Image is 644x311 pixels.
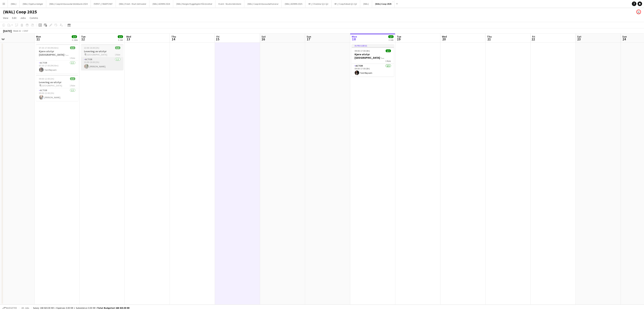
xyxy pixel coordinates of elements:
[72,35,77,38] span: 2/2
[352,44,394,47] div: In progress
[2,15,10,20] a: View
[244,0,282,8] button: (WAL) Coop Ambassadørhonorar
[532,35,535,38] span: Fri
[11,15,18,20] a: Edit
[70,46,75,49] span: 1/1
[116,0,149,8] button: (WAL) Fresh - Klart det koster
[72,38,78,41] div: 2 Jobs
[115,46,120,49] span: 1/1
[87,53,107,56] span: [GEOGRAPHIC_DATA]
[3,9,37,15] h1: (WAL) Coop 2025
[351,37,357,41] span: 18
[39,77,54,80] span: 09:00-12:00 (3h)
[352,44,394,77] app-job-card: In progress09:00-17:00 (8h)1/1Kjøre utstyr [GEOGRAPHIC_DATA] - [GEOGRAPHIC_DATA]1 RoleActor1/109:...
[532,37,535,41] span: 22
[216,37,219,41] span: 15
[33,306,129,309] div: Salary 168 820.00 KR + Expenses 0.00 KR + Subsistence 0.00 KR =
[91,0,116,8] button: EVENT // SNAPCHAT
[577,35,581,38] span: Sat
[442,35,447,38] span: Wed
[386,49,391,52] span: 1/1
[352,53,394,59] h3: Kjøre utstyr [GEOGRAPHIC_DATA] - [GEOGRAPHIC_DATA]
[441,37,447,41] span: 20
[3,29,12,33] div: [DATE]
[81,37,85,41] span: 12
[622,35,627,38] span: Sun
[12,16,16,20] span: Edit
[307,35,311,38] span: Sun
[355,49,370,52] span: 09:00-17:00 (8h)
[118,38,123,41] div: 1 Job
[261,37,266,41] span: 16
[352,35,357,38] span: Mon
[23,29,28,32] div: CEST
[173,0,215,8] button: (WAL) Norges Hyggeligste Håndverker
[36,61,78,74] app-card-role: Actor1/107:30-17:00 (9h30m)Tord Røysom
[6,307,17,309] span: Budgeted
[385,60,391,62] span: 1 Role
[622,37,627,41] span: 24
[84,46,99,49] span: 13:00-16:00 (3h)
[636,10,641,14] app-user-avatar: Frederick Bråthen
[39,46,59,49] span: 07:30-17:00 (9h30m)
[171,35,176,38] span: Thu
[70,77,75,80] span: 1/1
[388,35,394,38] span: 1/1
[35,37,41,41] span: 11
[577,37,581,41] span: 23
[126,37,131,41] span: 13
[352,64,394,77] app-card-role: Actor1/109:00-17:00 (8h)Tord Røysom
[2,306,18,310] button: Budgeted
[396,37,401,41] span: 19
[171,37,176,41] span: 14
[81,50,123,53] h3: Levering av utstyr
[332,0,360,8] button: RF // Coop Kebab Q1-Q2
[20,16,26,20] span: Jobs
[30,16,38,20] span: Comms
[81,44,123,70] app-job-card: 13:00-16:00 (3h)1/1Levering av utstyr [GEOGRAPHIC_DATA]1 RoleActor1/113:00-16:00 (3h)[PERSON_NAME]
[70,57,75,59] span: 1 Role
[118,35,123,38] span: 1/1
[70,84,75,87] span: 1 Role
[36,88,78,101] app-card-role: Actor1/109:00-12:00 (3h)[PERSON_NAME]
[215,0,244,8] button: Event - Studio teknikere
[36,75,78,101] app-job-card: 09:00-12:00 (3h)1/1Levering av utstyr [GEOGRAPHIC_DATA]1 RoleActor1/109:00-12:00 (3h)[PERSON_NAME]
[487,35,492,38] span: Thu
[149,0,173,8] button: (WAL) ADMIN 2024
[81,35,85,38] span: Tue
[389,38,393,41] div: 1 Job
[360,0,372,8] button: (WAL)
[262,35,266,38] span: Sat
[36,44,78,74] app-job-card: 07:30-17:00 (9h30m)1/1Kjøre utstyr [GEOGRAPHIC_DATA] - [GEOGRAPHIC_DATA]1 RoleActor1/107:30-17:00...
[306,37,311,41] span: 17
[20,0,46,8] button: (WAL) Opphus boliger
[36,81,78,84] h3: Levering av utstyr
[36,50,78,56] h3: Kjøre utstyr [GEOGRAPHIC_DATA] - [GEOGRAPHIC_DATA]
[97,306,129,309] span: Total Budgeted 168 820.00 KR
[305,0,332,8] button: RF // Cheddar Q1-Q2
[126,35,131,38] span: Wed
[42,84,62,87] span: [GEOGRAPHIC_DATA]
[282,0,305,8] button: (WAL) ADMIN 2025
[28,15,40,20] a: Comms
[36,35,41,38] span: Mon
[216,35,219,38] span: Fri
[8,0,20,8] button: (WAL)
[21,306,30,309] span: All jobs
[19,15,27,20] a: Jobs
[486,37,492,41] span: 21
[12,29,22,32] span: Week 32
[115,53,120,56] span: 1 Role
[372,0,395,8] button: (WAL) Coop 2025
[3,16,8,20] span: View
[46,0,91,8] button: (WAL) Coop Ambassadør bildebank 2024
[81,57,123,70] app-card-role: Actor1/113:00-16:00 (3h)[PERSON_NAME]
[397,35,401,38] span: Tue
